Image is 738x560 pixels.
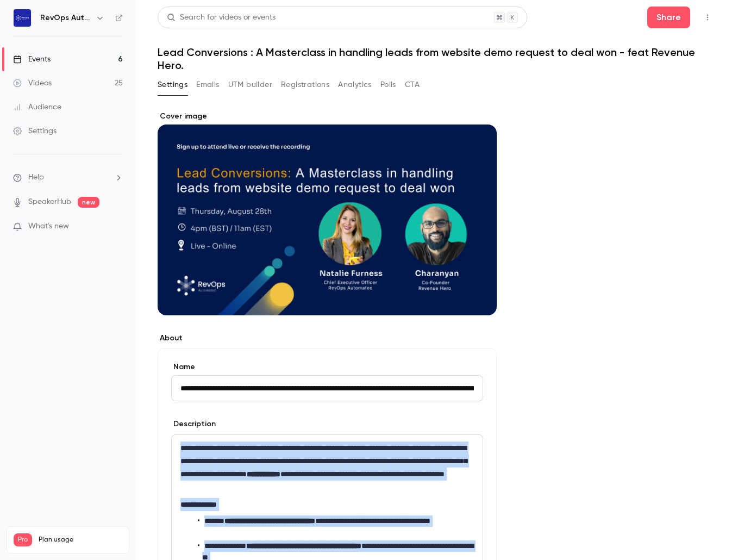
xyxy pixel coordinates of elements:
[405,76,420,94] button: CTA
[13,102,61,113] div: Audience
[158,46,716,72] h1: Lead Conversions : A Masterclass in handling leads from website demo request to deal won - feat R...
[171,362,483,372] label: Name
[281,76,329,94] button: Registrations
[647,7,690,28] button: Share
[14,9,31,27] img: RevOps Automated
[13,126,57,136] div: Settings
[158,333,497,344] label: About
[40,13,91,23] h6: RevOps Automated
[158,76,187,94] button: Settings
[13,172,123,183] li: help-dropdown-opener
[171,419,216,430] label: Description
[158,111,497,122] label: Cover image
[338,76,372,94] button: Analytics
[28,172,44,183] span: Help
[13,54,51,65] div: Events
[78,197,99,208] span: new
[228,76,272,94] button: UTM builder
[380,76,396,94] button: Polls
[196,76,219,94] button: Emails
[13,78,52,89] div: Videos
[28,221,69,232] span: What's new
[110,222,123,232] iframe: Noticeable Trigger
[28,196,71,208] a: SpeakerHub
[39,536,122,544] span: Plan usage
[158,111,497,315] section: Cover image
[167,12,276,23] div: Search for videos or events
[14,533,32,546] span: Pro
